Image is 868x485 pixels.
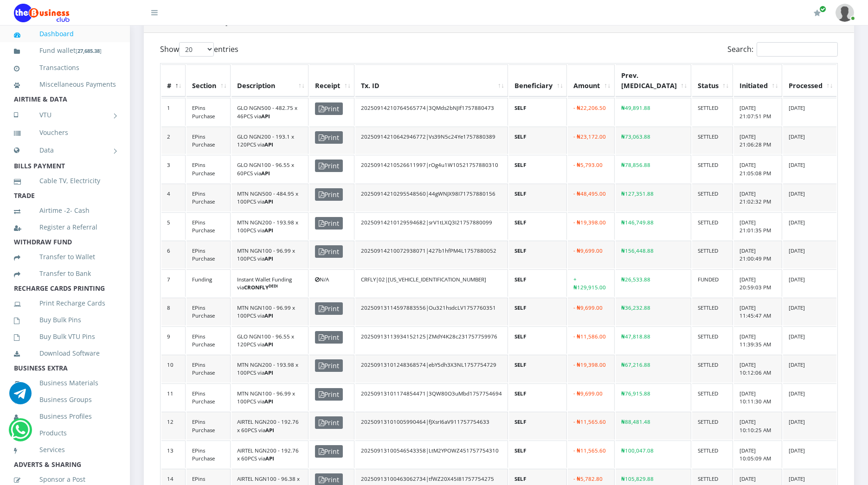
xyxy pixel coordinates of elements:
[264,141,273,148] b: API
[14,122,116,143] a: Vouchers
[509,412,567,440] td: SELF
[734,326,782,354] td: [DATE] 11:39:35 AM
[727,42,838,57] label: Search:
[161,155,186,183] td: 3
[265,427,274,434] b: API
[315,331,343,344] span: Print
[161,241,186,268] td: 6
[186,412,231,440] td: EPins Purchase
[161,298,186,325] td: 8
[186,383,231,411] td: EPins Purchase
[231,64,309,97] th: Description: activate to sort column ascending
[9,389,32,404] a: Chat for support
[231,212,309,240] td: MTN NGN200 - 193.98 x 100PCS via
[315,217,343,230] span: Print
[692,269,733,297] td: FUNDED
[692,127,733,154] td: SETTLED
[264,398,273,405] b: API
[692,383,733,411] td: SETTLED
[814,9,821,17] i: Renew/Upgrade Subscription
[14,372,116,394] a: Business Materials
[734,155,782,183] td: [DATE] 21:05:08 PM
[14,74,116,95] a: Miscellaneous Payments
[14,200,116,221] a: Airtime -2- Cash
[568,212,614,240] td: - ₦19,398.00
[231,98,309,126] td: GLO NGN500 - 482.75 x 46PCS via
[355,383,508,411] td: 20250913101174854471|3QW80O3uMbd1757754694
[186,184,231,211] td: EPins Purchase
[692,241,733,268] td: SETTLED
[161,412,186,440] td: 12
[734,383,782,411] td: [DATE] 10:11:30 AM
[616,326,691,354] td: ₦47,818.88
[77,47,100,54] b: 27,685.38
[568,440,614,468] td: - ₦11,565.60
[616,412,691,440] td: ₦88,481.48
[315,102,343,115] span: Print
[509,127,567,154] td: SELF
[692,98,733,126] td: SETTLED
[231,241,309,268] td: MTN NGN100 - 96.99 x 100PCS via
[692,355,733,383] td: SETTLED
[14,246,116,268] a: Transfer to Wallet
[568,127,614,154] td: - ₦23,172.00
[509,155,567,183] td: SELF
[14,263,116,284] a: Transfer to Bank
[783,241,836,268] td: [DATE]
[76,47,102,54] small: [ ]
[186,241,231,268] td: EPins Purchase
[14,170,116,191] a: Cable TV, Electricity
[231,298,309,325] td: MTN NGN100 - 96.99 x 100PCS via
[231,355,309,383] td: MTN NGN200 - 193.98 x 100PCS via
[264,255,273,262] b: API
[355,98,508,126] td: 20250914210764565774|3QMds2bNJIf1757880473
[616,269,691,297] td: ₦26,533.88
[11,426,30,441] a: Chat for support
[315,416,343,429] span: Print
[179,42,214,57] select: Showentries
[160,42,238,57] label: Show entries
[231,269,309,297] td: Instant Wallet Funding via
[14,326,116,347] a: Buy Bulk VTU Pins
[14,343,116,364] a: Download Software
[783,184,836,211] td: [DATE]
[509,326,567,354] td: SELF
[315,359,343,372] span: Print
[509,383,567,411] td: SELF
[616,212,691,240] td: ₦146,749.88
[161,98,186,126] td: 1
[315,188,343,201] span: Print
[161,64,186,97] th: #: activate to sort column descending
[14,293,116,314] a: Print Recharge Cards
[783,127,836,154] td: [DATE]
[14,406,116,427] a: Business Profiles
[568,64,614,97] th: Amount: activate to sort column ascending
[568,241,614,268] td: - ₦9,699.00
[161,269,186,297] td: 7
[261,170,270,177] b: API
[509,355,567,383] td: SELF
[616,298,691,325] td: ₦36,232.88
[568,355,614,383] td: - ₦19,398.00
[783,383,836,411] td: [DATE]
[264,198,273,205] b: API
[509,64,567,97] th: Beneficiary: activate to sort column ascending
[734,64,782,97] th: Initiated: activate to sort column ascending
[186,212,231,240] td: EPins Purchase
[783,355,836,383] td: [DATE]
[14,4,70,22] img: Logo
[616,440,691,468] td: ₦100,047.08
[309,64,354,97] th: Receipt: activate to sort column ascending
[161,355,186,383] td: 10
[692,184,733,211] td: SETTLED
[315,445,343,458] span: Print
[14,422,116,444] a: Products
[231,412,309,440] td: AIRTEL NGN200 - 192.76 x 60PCS via
[355,64,508,97] th: Tx. ID: activate to sort column ascending
[783,326,836,354] td: [DATE]
[734,355,782,383] td: [DATE] 10:12:06 AM
[783,440,836,468] td: [DATE]
[783,98,836,126] td: [DATE]
[261,113,270,120] b: API
[161,127,186,154] td: 2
